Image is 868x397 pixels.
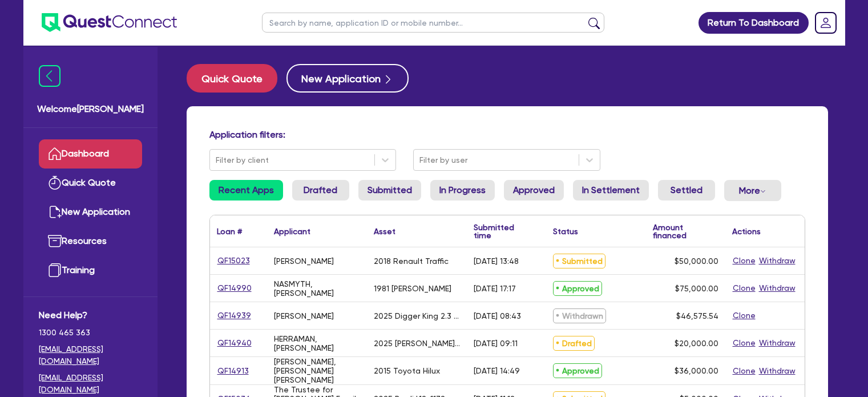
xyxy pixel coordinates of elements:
a: Recent Apps [209,180,283,200]
div: 2025 [PERSON_NAME] Jolion Facelift Premium 4x2 [374,339,460,348]
div: [DATE] 08:43 [474,311,521,320]
span: Approved [553,281,602,296]
button: Clone [732,309,756,322]
div: Actions [732,227,761,235]
div: [PERSON_NAME] [274,311,334,320]
div: [DATE] 09:11 [474,339,518,348]
span: Drafted [553,336,595,351]
div: Submitted time [474,223,529,239]
img: icon-menu-close [39,65,60,87]
span: Approved [553,363,602,378]
a: Return To Dashboard [699,12,809,34]
a: Approved [504,180,564,200]
span: $46,575.54 [676,311,718,320]
a: In Progress [430,180,495,200]
span: $36,000.00 [675,366,718,375]
div: [PERSON_NAME], [PERSON_NAME] [PERSON_NAME] [274,357,360,384]
span: 1300 465 363 [39,327,142,339]
a: [EMAIL_ADDRESS][DOMAIN_NAME] [39,372,142,396]
button: New Application [286,64,409,93]
div: Status [553,227,578,235]
a: Training [39,256,142,285]
span: Withdrawn [553,308,606,323]
a: QF14940 [217,336,252,350]
span: $20,000.00 [675,339,718,348]
button: Clone [732,282,756,295]
a: Resources [39,227,142,256]
span: $50,000.00 [675,256,718,266]
div: Amount financed [653,223,718,239]
span: Need Help? [39,308,142,322]
span: Welcome [PERSON_NAME] [37,102,144,116]
div: [DATE] 14:49 [474,366,520,375]
a: [EMAIL_ADDRESS][DOMAIN_NAME] [39,343,142,367]
div: NASMYTH, [PERSON_NAME] [274,279,360,298]
button: Withdraw [758,254,796,267]
img: quest-connect-logo-blue [42,13,177,32]
img: resources [48,234,62,248]
div: [DATE] 17:17 [474,284,516,293]
a: QF14939 [217,309,252,322]
span: $75,000.00 [675,284,718,293]
h4: Application filters: [209,129,805,140]
img: training [48,263,62,277]
a: Settled [658,180,715,200]
div: HERRAMAN, [PERSON_NAME] [274,334,360,352]
div: 2025 Digger King 2.3 King Pro Pack [374,311,460,320]
a: In Settlement [573,180,649,200]
button: Dropdown toggle [724,180,781,201]
div: 2018 Renault Traffic [374,256,449,266]
div: 1981 [PERSON_NAME] [374,284,451,293]
div: Applicant [274,227,310,235]
a: Submitted [358,180,421,200]
div: Asset [374,227,395,235]
span: Submitted [553,254,605,268]
button: Clone [732,364,756,378]
a: QF14913 [217,364,249,378]
a: Quick Quote [187,64,286,93]
a: Dashboard [39,139,142,169]
a: New Application [39,198,142,227]
div: 2015 Toyota Hilux [374,366,440,375]
button: Withdraw [758,282,796,295]
img: new-application [48,205,62,219]
a: QF15023 [217,254,251,267]
div: [DATE] 13:48 [474,256,519,266]
div: [PERSON_NAME] [274,256,334,266]
button: Quick Quote [187,64,277,93]
a: Quick Quote [39,169,142,198]
button: Clone [732,254,756,267]
a: QF14990 [217,282,252,295]
div: Loan # [217,227,242,235]
button: Withdraw [758,364,796,378]
input: Search by name, application ID or mobile number... [262,13,604,33]
button: Clone [732,336,756,350]
img: quick-quote [48,176,62,190]
button: Withdraw [758,336,796,350]
a: Dropdown toggle [811,8,841,38]
a: Drafted [292,180,349,200]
